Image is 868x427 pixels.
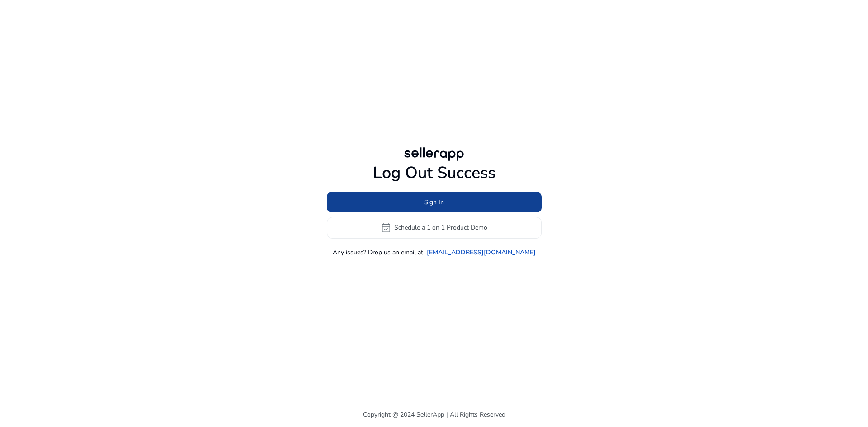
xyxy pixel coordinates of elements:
span: Sign In [424,197,444,207]
h1: Log Out Success [327,163,542,183]
span: event_available [381,222,392,233]
button: Sign In [327,192,542,212]
a: [EMAIL_ADDRESS][DOMAIN_NAME] [427,248,536,257]
button: event_availableSchedule a 1 on 1 Product Demo [327,217,542,239]
p: Any issues? Drop us an email at [333,248,423,257]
